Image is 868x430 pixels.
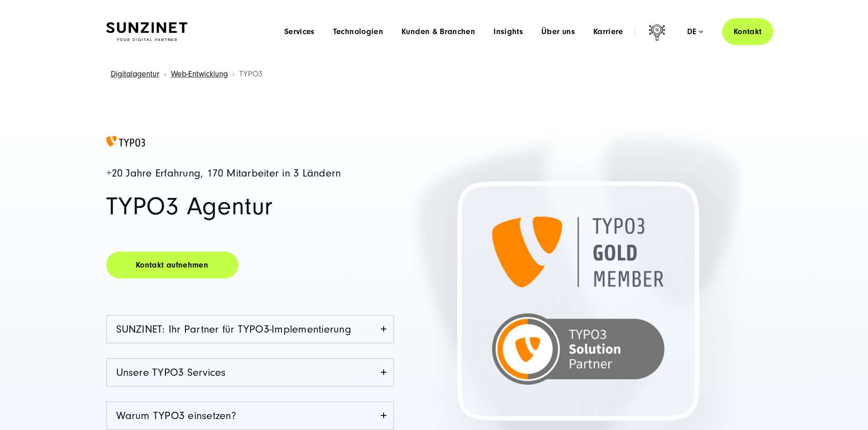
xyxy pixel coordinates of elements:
[493,27,523,36] a: Insights
[284,27,315,36] a: Services
[401,27,475,36] a: Kunden & Branchen
[541,27,575,36] a: Über uns
[722,18,773,45] a: Kontakt
[333,27,383,36] a: Technologien
[106,136,145,147] img: TYPO3 Agentur Logo farbig
[106,168,394,179] h4: +20 Jahre Erfahrung, 170 Mitarbeiter in 3 Ländern
[106,22,187,41] img: SUNZINET Full Service Digital Agentur
[107,316,393,343] a: SUNZINET: Ihr Partner für TYPO3-Implementierung
[107,402,393,429] a: Warum TYPO3 einsetzen?
[106,194,394,219] h1: TYPO3 Agentur
[239,69,262,79] span: TYPO3
[687,27,703,36] div: de
[111,69,159,79] a: Digitalagentur
[593,27,623,36] a: Karriere
[107,359,393,386] a: Unsere TYPO3 Services
[171,69,228,79] a: Web-Entwicklung
[106,252,238,278] a: Kontakt aufnehmen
